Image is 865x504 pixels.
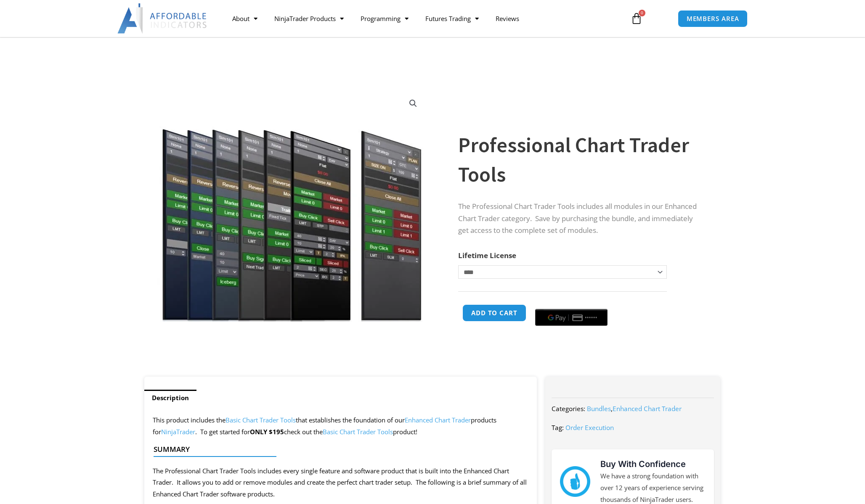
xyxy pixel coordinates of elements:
a: Reviews [487,9,528,28]
p: The Professional Chart Trader Tools includes every single feature and software product that is bu... [153,465,528,501]
a: Order Execution [565,423,614,432]
a: MEMBERS AREA [678,10,748,27]
a: About [224,9,266,28]
img: mark thumbs good 43913 | Affordable Indicators – NinjaTrader [560,466,590,496]
button: Buy with GPay [535,309,608,326]
h1: Professional Chart Trader Tools [458,130,704,189]
iframe: Secure payment input frame [533,303,609,304]
a: Enhanced Chart Trader [405,416,471,424]
text: •••••• [585,315,597,321]
a: NinjaTrader [161,427,195,436]
span: Tag: [552,423,564,432]
nav: Menu [224,9,621,28]
img: ProfessionalToolsBundlePage | Affordable Indicators – NinjaTrader [157,90,427,322]
h3: Buy With Confidence [600,458,706,470]
h4: Summary [154,445,521,454]
a: Enhanced Chart Trader [613,404,682,413]
p: The Professional Chart Trader Tools includes all modules in our Enhanced Chart Trader category. S... [458,201,704,237]
label: Lifetime License [458,251,516,260]
a: 0 [618,6,655,31]
a: View full-screen image gallery [406,96,421,111]
img: LogoAI | Affordable Indicators – NinjaTrader [117,3,208,34]
span: Categories: [552,404,585,413]
a: Description [144,390,196,406]
span: MEMBERS AREA [687,16,739,22]
span: check out the product! [284,427,417,436]
a: Basic Chart Trader Tools [226,416,296,424]
span: 0 [639,10,645,16]
a: Programming [352,9,417,28]
button: Add to cart [462,304,526,322]
a: Bundles [587,404,611,413]
a: Futures Trading [417,9,487,28]
span: , [587,404,682,413]
a: NinjaTrader Products [266,9,352,28]
p: This product includes the that establishes the foundation of our products for . To get started for [153,414,528,438]
a: Basic Chart Trader Tools [323,427,393,436]
strong: ONLY $195 [250,427,284,436]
